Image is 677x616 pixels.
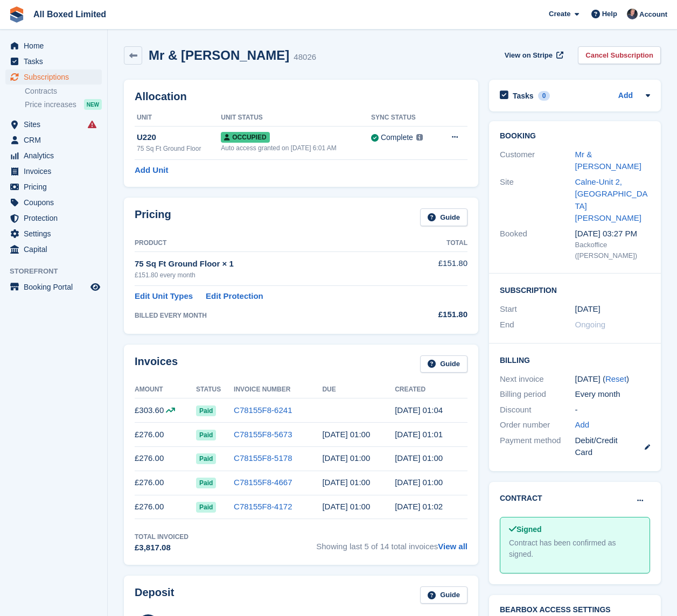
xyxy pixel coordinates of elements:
[135,532,189,542] div: Total Invoiced
[575,419,590,431] a: Add
[137,144,221,153] div: 75 Sq Ft Ground Floor
[316,532,467,554] span: Showing last 5 of 14 total invoices
[234,502,292,511] a: C78155F8-4172
[84,99,102,110] div: NEW
[500,319,575,331] div: End
[135,311,406,320] div: BILLED EVERY MONTH
[89,281,102,293] a: Preview store
[575,435,651,459] div: Debit/Credit Card
[575,228,651,240] div: [DATE] 03:27 PM
[29,5,110,23] a: All Boxed Limited
[10,266,107,277] span: Storefront
[322,478,370,487] time: 2025-05-31 00:00:00 UTC
[221,143,371,153] div: Auto access granted on [DATE] 6:01 AM
[5,164,102,179] a: menu
[135,446,196,471] td: £276.00
[135,423,196,447] td: £276.00
[416,134,423,141] img: icon-info-grey-7440780725fd019a000dd9b08b2336e03edf1995a4989e88bcd33f0948082b44.svg
[9,6,25,23] img: stora-icon-8386f47178a22dfd0bd8f6a31ec36ba5ce8667c1dd55bd0f319d3a0aa187defe.svg
[500,493,542,504] h2: Contract
[500,132,650,141] h2: Booking
[24,242,88,257] span: Capital
[5,179,102,194] a: menu
[135,495,196,519] td: £276.00
[24,226,88,241] span: Settings
[500,404,575,416] div: Discount
[24,69,88,85] span: Subscriptions
[639,9,667,20] span: Account
[395,478,443,487] time: 2025-05-30 00:00:06 UTC
[500,46,566,64] a: View on Stripe
[24,132,88,148] span: CRM
[575,320,606,329] span: Ongoing
[618,90,633,102] a: Add
[135,109,221,127] th: Unit
[25,100,76,110] span: Price increases
[135,290,193,303] a: Edit Unit Types
[322,381,395,398] th: Due
[575,177,648,223] a: Calne-Unit 2, [GEOGRAPHIC_DATA][PERSON_NAME]
[135,471,196,495] td: £276.00
[500,606,650,614] h2: BearBox Access Settings
[500,435,575,459] div: Payment method
[24,117,88,132] span: Sites
[5,38,102,53] a: menu
[5,226,102,241] a: menu
[135,235,406,252] th: Product
[234,453,292,463] a: C78155F8-5178
[395,502,443,511] time: 2025-04-30 00:02:44 UTC
[575,303,601,316] time: 2024-07-30 00:00:00 UTC
[135,542,189,554] div: £3,817.08
[135,398,196,423] td: £303.60
[234,381,322,398] th: Invoice Number
[500,149,575,173] div: Customer
[500,354,650,365] h2: Billing
[5,69,102,85] a: menu
[395,381,467,398] th: Created
[602,9,617,19] span: Help
[234,478,292,487] a: C78155F8-4667
[24,148,88,163] span: Analytics
[135,270,406,280] div: £151.80 every month
[24,179,88,194] span: Pricing
[420,355,467,373] a: Guide
[196,405,216,416] span: Paid
[500,284,650,295] h2: Subscription
[25,99,102,110] a: Price increases NEW
[149,48,289,62] h2: Mr & [PERSON_NAME]
[221,109,371,127] th: Unit Status
[605,374,626,383] a: Reset
[135,164,168,177] a: Add Unit
[505,50,553,61] span: View on Stripe
[294,51,316,64] div: 48026
[509,537,641,560] div: Contract has been confirmed as signed.
[5,54,102,69] a: menu
[25,86,102,96] a: Contracts
[221,132,269,143] span: Occupied
[371,109,438,127] th: Sync Status
[500,176,575,225] div: Site
[575,388,651,401] div: Every month
[538,91,550,101] div: 0
[24,54,88,69] span: Tasks
[395,453,443,463] time: 2025-06-30 00:00:33 UTC
[509,524,641,535] div: Signed
[196,502,216,513] span: Paid
[406,251,467,285] td: £151.80
[196,453,216,464] span: Paid
[500,303,575,316] div: Start
[234,405,292,415] a: C78155F8-6241
[24,195,88,210] span: Coupons
[500,388,575,401] div: Billing period
[322,453,370,463] time: 2025-07-01 00:00:00 UTC
[420,586,467,604] a: Guide
[513,91,534,101] h2: Tasks
[196,430,216,440] span: Paid
[575,373,651,386] div: [DATE] ( )
[234,430,292,439] a: C78155F8-5673
[24,279,88,295] span: Booking Portal
[5,117,102,132] a: menu
[24,211,88,226] span: Protection
[135,258,406,270] div: 75 Sq Ft Ground Floor × 1
[395,405,443,415] time: 2025-08-30 00:04:00 UTC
